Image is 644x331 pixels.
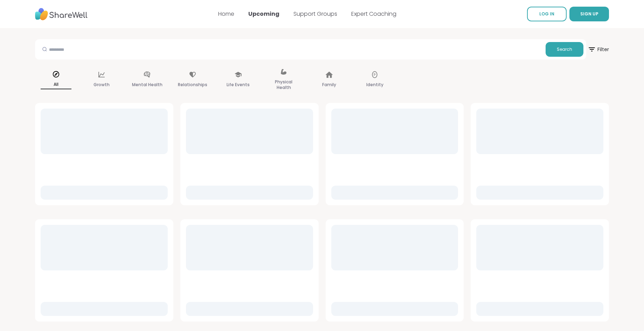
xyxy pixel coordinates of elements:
p: Physical Health [268,78,299,92]
p: All [41,80,71,89]
span: Search [557,46,572,53]
a: Support Groups [293,10,337,18]
span: LOG IN [539,11,554,17]
span: Filter [588,41,609,58]
a: LOG IN [527,7,567,21]
p: Mental Health [132,81,162,89]
p: Growth [94,81,110,89]
p: Life Events [227,81,250,89]
img: ShareWell Nav Logo [35,5,88,24]
button: Search [546,42,583,57]
a: Upcoming [248,10,279,18]
p: Identity [366,81,383,89]
span: SIGN UP [580,11,598,17]
a: Expert Coaching [351,10,396,18]
button: Filter [588,39,609,60]
button: SIGN UP [569,7,609,21]
p: Family [322,81,336,89]
a: Home [218,10,234,18]
p: Relationships [178,81,207,89]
